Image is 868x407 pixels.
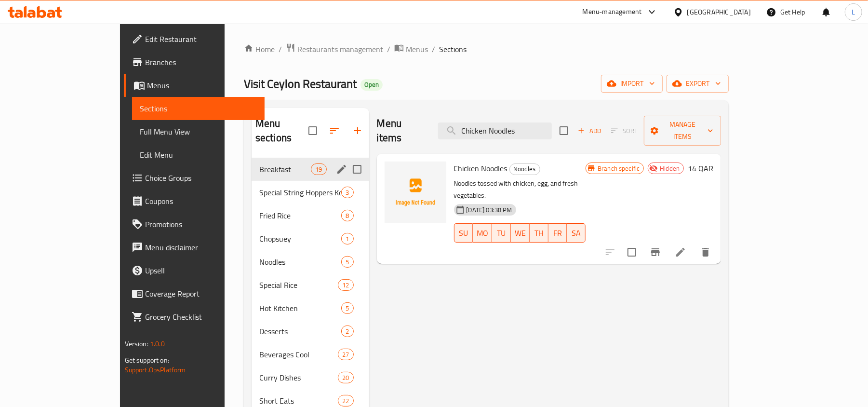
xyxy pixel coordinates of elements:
[132,143,265,166] a: Edit Menu
[511,223,530,243] button: WE
[510,163,540,175] span: Noodles
[852,7,855,17] span: L
[125,364,186,376] a: Support.OpsPlatform
[341,326,353,337] div: items
[124,27,265,51] a: Edit Restaurant
[454,177,586,202] p: Noodles tossed with chicken, egg, and fresh vegetables.
[147,80,257,91] span: Menus
[454,161,507,176] span: Chicken Noodles
[667,75,729,93] button: export
[252,158,369,181] div: Breakfast19edit
[477,226,488,240] span: MO
[124,282,265,305] a: Coverage Report
[252,250,369,273] div: Noodles5
[259,372,338,383] span: Curry Dishes
[509,163,540,175] div: Noodles
[297,43,383,55] span: Restaurants management
[594,164,643,173] span: Branch specific
[259,279,338,291] span: Special Rice
[338,373,353,382] span: 20
[252,366,369,389] div: Curry Dishes20
[259,163,311,175] span: Breakfast
[145,195,257,207] span: Coupons
[124,166,265,190] a: Choice Groups
[567,223,586,243] button: SA
[244,73,357,95] span: Visit Ceylon Restaurant
[439,43,467,55] span: Sections
[244,43,729,55] nav: breadcrumb
[341,302,353,314] div: items
[438,122,552,139] input: search
[124,74,265,97] a: Menus
[342,304,353,313] span: 5
[252,273,369,297] div: Special Rice12
[132,97,265,120] a: Sections
[571,226,582,240] span: SA
[338,279,353,291] div: items
[259,210,341,221] span: Fried Rice
[145,265,257,276] span: Upsell
[145,288,257,299] span: Coverage Report
[346,119,369,142] button: Add section
[687,7,751,17] div: [GEOGRAPHIC_DATA]
[303,121,323,141] span: Select all sections
[605,123,644,138] span: Select section first
[656,164,683,173] span: Hidden
[548,223,567,243] button: FR
[552,226,563,240] span: FR
[259,395,338,407] div: Short Eats
[496,226,507,240] span: TU
[609,78,655,90] span: import
[458,226,469,240] span: SU
[279,43,282,55] li: /
[341,187,353,198] div: items
[124,236,265,259] a: Menu disclaimer
[259,233,341,244] span: Chopsuey
[145,218,257,230] span: Promotions
[361,79,383,91] div: Open
[622,242,642,262] span: Select to update
[361,81,383,89] span: Open
[255,116,308,145] h2: Menu sections
[259,302,341,314] span: Hot Kitchen
[124,213,265,236] a: Promotions
[259,326,341,337] span: Desserts
[688,162,713,175] h6: 14 QAR
[338,350,353,359] span: 27
[583,6,642,18] div: Menu-management
[334,162,349,176] button: edit
[140,149,257,161] span: Edit Menu
[341,256,353,268] div: items
[534,226,545,240] span: TH
[125,354,169,366] span: Get support on:
[125,338,148,350] span: Version:
[252,320,369,343] div: Desserts2
[311,165,326,174] span: 19
[652,119,713,143] span: Manage items
[644,241,667,264] button: Branch-specific-item
[259,187,341,198] span: Special String Hoppers Koththu
[259,349,338,360] div: Beverages Cool
[259,256,341,268] span: Noodles
[674,78,721,90] span: export
[601,75,663,93] button: import
[150,338,165,350] span: 1.0.0
[252,204,369,227] div: Fried Rice8
[124,190,265,213] a: Coupons
[554,121,574,141] span: Select section
[338,349,353,360] div: items
[338,372,353,383] div: items
[574,123,605,138] button: Add
[124,259,265,282] a: Upsell
[342,211,353,220] span: 8
[694,241,717,264] button: delete
[338,395,353,407] div: items
[145,311,257,323] span: Grocery Checklist
[338,396,353,406] span: 22
[140,103,257,114] span: Sections
[574,123,605,138] span: Add item
[145,56,257,68] span: Branches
